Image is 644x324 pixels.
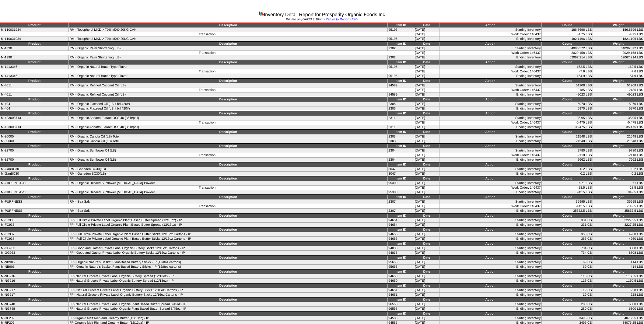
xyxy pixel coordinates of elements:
[593,46,644,51] td: 64096.372 LBS
[0,223,69,228] td: M-FC936
[439,204,541,209] td: Work Order: 146437
[414,83,439,88] td: [DATE]
[0,97,69,102] td: Product
[541,23,593,28] td: Count
[439,186,541,190] td: Work Order: 146437
[69,78,388,83] td: Description
[0,162,69,167] td: Product
[541,78,593,83] td: Count
[0,88,414,92] td: Transaction
[0,111,69,116] td: Product
[414,227,439,232] td: Date
[414,176,439,181] td: Date
[388,106,414,111] td: 2305
[414,51,439,55] td: [DATE]
[69,172,388,176] td: RM - Ganeden BC30(LB)
[593,158,644,162] td: 7662 LBS
[69,213,388,218] td: Description
[69,46,388,51] td: RM - Organic Palm Shortening (LB)
[541,176,593,181] td: Count
[439,144,541,148] td: Action
[439,181,541,186] td: Starting Inventory
[69,83,388,88] td: RM - Organic Refined Coconut Oil (LB)
[593,120,644,125] td: -0.475 LBS
[0,55,69,60] td: M-1390
[593,106,644,111] td: 5970 LBS
[541,46,593,51] td: 64096.372 LBS
[0,148,69,153] td: M-82700
[593,111,644,116] td: Weight
[69,139,388,144] td: RM - Organic Canola Oil (LB) Tote
[388,97,414,102] td: Item ID
[593,176,644,181] td: Weight
[0,213,69,218] td: Product
[414,23,439,28] td: Date
[69,162,388,167] td: Description
[0,106,69,111] td: M-404
[593,55,644,60] td: 62067.214 LBS
[593,204,644,209] td: -142.5 LBS
[541,55,593,60] td: 62067.214 LBS
[414,162,439,167] td: Date
[541,88,593,92] td: -2185 LBS
[414,78,439,83] td: Date
[0,32,414,37] td: Transaction
[69,227,388,232] td: Description
[439,65,541,69] td: Starting Inventory
[0,227,69,232] td: Product
[439,213,541,218] td: Action
[388,195,414,200] td: Item ID
[388,172,414,176] td: 3047
[593,209,644,214] td: 35852.5 LBS
[593,195,644,200] td: Weight
[69,102,388,106] td: RM - Organic Flaxseed Oil (LB if brl 420#)
[541,227,593,232] td: Count
[388,78,414,83] td: Item ID
[388,134,414,139] td: 2303
[439,51,541,55] td: Work Order: 146437
[439,134,541,139] td: Starting Inventory
[0,200,69,204] td: M-PURFNESS
[414,153,439,158] td: [DATE]
[439,176,541,181] td: Action
[593,167,644,172] td: 0.2 LBS
[69,167,388,172] td: RM - Ganeden BC30(LB)
[593,78,644,83] td: Weight
[0,218,69,223] td: M-FC936
[414,172,439,176] td: [DATE]
[541,74,593,79] td: 154.9 LBS
[439,92,541,97] td: Ending Inventory
[69,65,388,69] td: RM - Organic Natural Butter Type Flavor
[0,78,69,83] td: Product
[414,116,439,120] td: [DATE]
[541,37,593,42] td: 182.1196 LBS
[388,158,414,162] td: 2304
[0,125,69,130] td: M-423008713
[541,148,593,153] td: 9780 LBS
[0,144,69,148] td: Product
[593,139,644,144] td: 21548 LBS
[69,134,388,139] td: RM - Organic Canola Oil (LB) Tote
[541,181,593,186] td: 971 LBS
[69,158,388,162] td: RM - Organic Sunflower Oil (LB)
[414,139,439,144] td: [DATE]
[388,162,414,167] td: Item ID
[593,223,644,228] td: 3227.25 LBS
[439,116,541,120] td: Starting Inventory
[439,139,541,144] td: Ending Inventory
[541,139,593,144] td: 21548 LBS
[439,97,541,102] td: Action
[0,190,69,195] td: M-GIIOFINE-P-SF
[388,181,414,186] td: 95300
[69,223,388,228] td: FP- Full Circle Private Label Organic Plant Based Butter Spread (12/13oz) - IP
[414,209,439,214] td: [DATE]
[414,144,439,148] td: Date
[541,69,593,74] td: -7.6 LBS
[388,209,414,214] td: 2307
[541,223,593,228] td: 331 CS
[439,78,541,83] td: Action
[414,55,439,60] td: [DATE]
[593,41,644,46] td: Weight
[593,83,644,88] td: 51208 LBS
[388,125,414,130] td: 2311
